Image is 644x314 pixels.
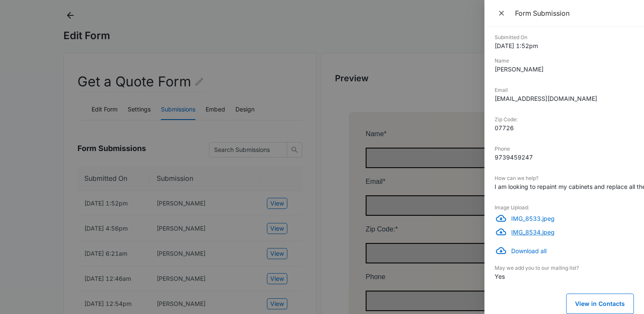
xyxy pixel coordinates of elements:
[495,264,634,272] dt: May we add you to our mailing list?
[495,65,634,74] dd: [PERSON_NAME]
[17,268,61,275] span: Image Upload:
[495,174,634,182] dt: How can we help?
[497,7,507,19] span: Close
[495,153,634,162] dd: 9739459247
[495,57,634,65] dt: Name
[17,209,73,216] span: How can we help?
[515,9,634,18] div: Form Submission
[495,145,634,153] dt: Phone
[495,123,634,132] dd: 07726
[495,7,510,20] button: Close
[495,116,634,123] dt: Zip Code:
[495,86,634,94] dt: Email
[566,294,634,314] button: View in Contacts
[511,228,634,237] p: IMG_8534.jpeg
[495,204,634,211] dt: Image Upload:
[495,94,634,103] dd: [EMAIL_ADDRESS][DOMAIN_NAME]
[511,214,634,223] p: IMG_8533.jpeg
[495,225,511,239] button: Download
[495,211,634,225] a: DownloadIMG_8533.jpeg
[17,161,37,168] span: Phone
[495,244,511,257] button: Download
[17,114,46,121] span: Zip Code:
[495,225,634,239] a: DownloadIMG_8534.jpeg
[495,211,511,225] button: Download
[495,244,634,257] a: DownloadDownload all
[495,182,634,191] dd: I am looking to repaint my cabinets and replace all the knobs.
[511,246,634,255] p: Download all
[17,66,34,73] span: Email
[495,41,634,50] dd: [DATE] 1:52pm
[495,34,634,41] dt: Submitted On
[17,18,35,26] span: Name
[495,272,634,281] dd: Yes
